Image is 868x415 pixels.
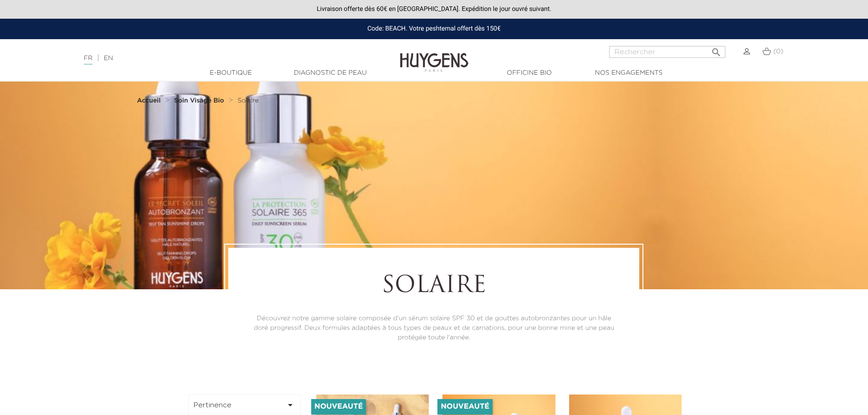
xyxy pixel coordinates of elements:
[84,55,92,65] a: FR
[437,399,492,415] li: Nouveauté
[137,97,163,104] a: Accueil
[237,97,258,104] span: Solaire
[137,97,161,104] strong: Accueil
[253,273,614,300] h1: Solaire
[185,68,277,78] a: E-Boutique
[285,68,376,78] a: Diagnostic de peau
[104,55,113,61] a: EN
[773,48,783,55] span: (0)
[711,44,722,55] i: 
[708,43,724,56] button: 
[174,97,226,104] a: Soin Visage Bio
[285,400,296,410] i: 
[79,53,355,64] div: |
[484,68,575,78] a: Officine Bio
[400,38,468,73] img: Huygens
[174,97,224,104] strong: Soin Visage Bio
[237,97,258,104] a: Solaire
[609,46,725,58] input: Rechercher
[311,399,366,415] li: Nouveauté
[583,68,674,78] a: Nos engagements
[253,314,614,343] p: Découvrez notre gamme solaire composée d'un sérum solaire SPF 30 et de gouttes autobronzantes pou...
